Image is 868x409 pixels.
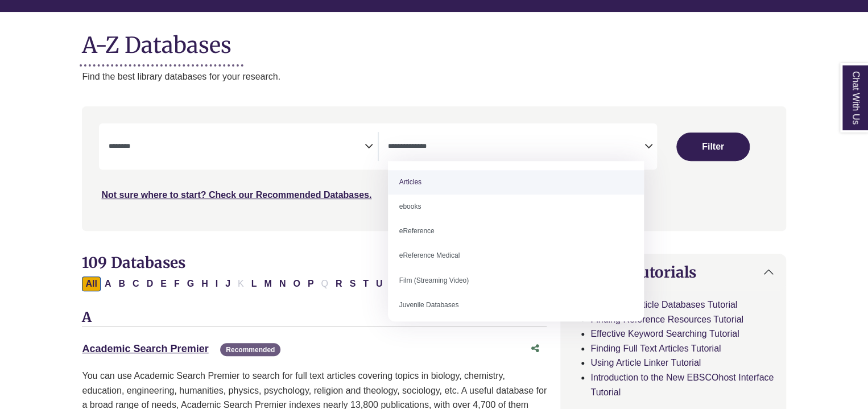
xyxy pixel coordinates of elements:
nav: Search filters [82,106,786,230]
a: Searching Article Databases Tutorial [590,300,737,309]
div: Alpha-list to filter by first letter of database name [82,278,469,288]
li: eReference Medical [388,243,644,268]
span: 109 Databases [82,253,185,272]
button: Filter Results M [261,276,275,291]
button: Filter Results J [222,276,234,291]
textarea: Search [108,143,364,152]
button: Filter Results C [129,276,143,291]
a: Introduction to the New EBSCOhost Interface Tutorial [590,373,774,397]
button: Share this database [524,338,547,360]
span: Recommended [220,343,280,356]
p: Find the best library databases for your research. [82,69,786,84]
button: Filter Results V [386,276,399,291]
button: Filter Results F [171,276,183,291]
a: Not sure where to start? Check our Recommended Databases. [101,190,371,200]
button: Filter Results U [373,276,386,291]
button: Filter Results O [290,276,303,291]
button: Filter Results B [115,276,129,291]
button: Filter Results L [248,276,261,291]
button: Helpful Tutorials [561,254,785,290]
button: Filter Results G [184,276,197,291]
button: Filter Results R [332,276,346,291]
a: Finding Reference Resources Tutorial [590,315,743,324]
li: Articles [388,170,644,195]
textarea: Search [388,143,644,152]
button: Filter Results S [346,276,359,291]
a: Academic Search Premier [82,343,208,354]
li: Film (Streaming Video) [388,268,644,293]
button: Filter Results A [101,276,115,291]
button: Filter Results D [143,276,157,291]
button: Filter Results E [157,276,170,291]
button: Submit for Search Results [676,133,750,161]
button: Filter Results I [212,276,221,291]
a: Using Article Linker Tutorial [590,358,701,367]
li: ebooks [388,195,644,219]
li: Juvenile Databases [388,293,644,317]
button: Filter Results H [198,276,212,291]
button: All [82,276,100,291]
li: eReference [388,219,644,243]
a: Finding Full Text Articles Tutorial [590,344,721,353]
button: Filter Results P [304,276,317,291]
button: Filter Results N [276,276,290,291]
h3: A [82,309,547,327]
h1: A-Z Databases [82,23,786,58]
a: Effective Keyword Searching Tutorial [590,329,739,338]
button: Filter Results T [359,276,372,291]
